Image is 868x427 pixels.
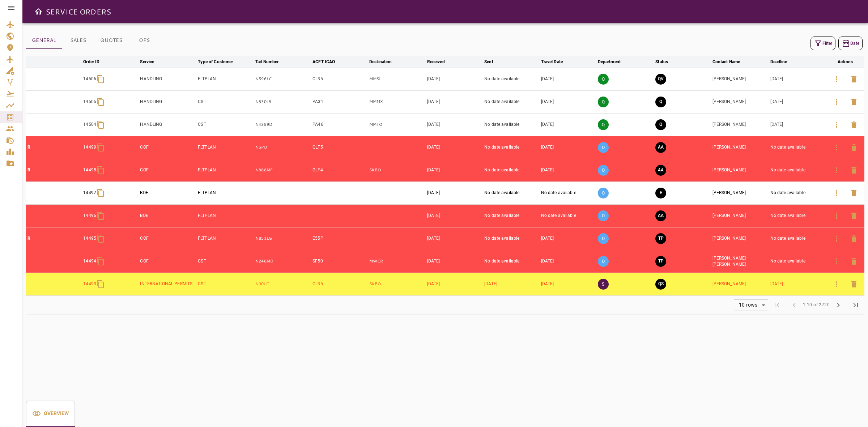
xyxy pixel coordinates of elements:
p: O [598,142,609,153]
td: No date available [540,182,596,204]
button: Details [828,116,845,133]
td: No date available [769,182,826,204]
td: CST [196,113,254,136]
td: No date available [769,159,826,182]
td: [DATE] [426,250,483,273]
td: [DATE] [426,273,483,295]
button: Delete [845,230,863,247]
td: HANDLING [139,90,196,113]
button: Delete [845,207,863,225]
p: Q [598,119,609,130]
td: No date available [540,204,596,227]
button: QUOTING [655,119,666,130]
p: SKBO [369,167,424,173]
td: [DATE] [540,113,596,136]
td: CST [196,90,254,113]
td: [PERSON_NAME] [711,273,769,295]
button: Details [828,230,845,247]
button: AWAITING ASSIGNMENT [655,142,666,153]
button: Filter [810,37,835,50]
td: [DATE] [426,159,483,182]
span: Order ID [83,57,109,66]
p: O [598,210,609,221]
p: N888MF [255,167,310,173]
p: N4389D [255,121,310,128]
td: [PERSON_NAME] [711,159,769,182]
td: SF50 [311,250,368,273]
td: FLTPLAN [196,68,254,90]
p: SKBO [369,281,424,287]
div: Destination [369,57,392,66]
div: Contact Name [712,57,740,66]
p: N5PD [255,144,310,150]
td: No date available [769,136,826,159]
p: 14495 [83,235,96,242]
span: Type of Customer [198,57,242,66]
td: No date available [483,227,539,250]
p: MWCR [369,258,424,264]
button: Details [828,276,845,293]
td: [DATE] [540,250,596,273]
td: [DATE] [426,90,483,113]
button: Overview [26,401,75,427]
td: [PERSON_NAME] [711,113,769,136]
p: N596LC [255,76,310,82]
button: QUOTING [655,97,666,107]
p: O [598,256,609,267]
p: 14505 [83,99,96,105]
td: FLTPLAN [196,182,254,204]
span: First Page [768,296,786,314]
td: GLF5 [311,136,368,159]
span: Last Page [847,296,864,314]
button: Date [838,37,863,50]
p: 14504 [83,121,96,128]
p: R [27,144,80,150]
p: O [598,188,609,198]
div: 10 rows [734,300,768,311]
p: N851LG [255,235,310,242]
td: PA31 [311,90,368,113]
button: Details [828,253,845,270]
span: Previous Page [786,296,803,314]
button: TRIP PREPARATION [655,233,666,244]
button: Open drawer [31,4,46,19]
button: AWAITING ASSIGNMENT [655,165,666,176]
td: No date available [483,182,539,204]
span: Sent [484,57,503,66]
p: N248MD [255,258,310,264]
span: Destination [369,57,401,66]
span: Service [140,57,163,66]
button: QUOTE SENT [655,279,666,290]
div: Order ID [83,57,99,66]
button: Delete [845,162,863,179]
p: MMMX [369,99,424,105]
td: No date available [483,90,539,113]
div: basic tabs example [26,401,75,427]
button: Delete [845,184,863,202]
td: [DATE] [483,273,539,295]
div: Sent [484,57,493,66]
td: No date available [483,68,539,90]
td: [DATE] [540,136,596,159]
p: Q [598,97,609,107]
td: [DATE] [769,273,826,295]
td: FLTPLAN [196,159,254,182]
div: Department [598,57,621,66]
button: EXECUTION [655,188,666,198]
h6: SERVICE ORDERS [46,6,111,17]
td: [PERSON_NAME] [PERSON_NAME] [711,250,769,273]
span: Status [655,57,677,66]
p: 14494 [83,258,96,264]
div: Travel Date [541,57,563,66]
span: Deadline [770,57,797,66]
button: Details [828,184,845,202]
button: AWAITING ASSIGNMENT [655,210,666,221]
td: [PERSON_NAME] [711,227,769,250]
div: Tail Number [255,57,278,66]
span: Next Page [830,296,847,314]
td: FLTPLAN [196,227,254,250]
td: GLF4 [311,159,368,182]
div: 10 rows [737,302,759,308]
td: No date available [483,159,539,182]
td: HANDLING [139,68,196,90]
